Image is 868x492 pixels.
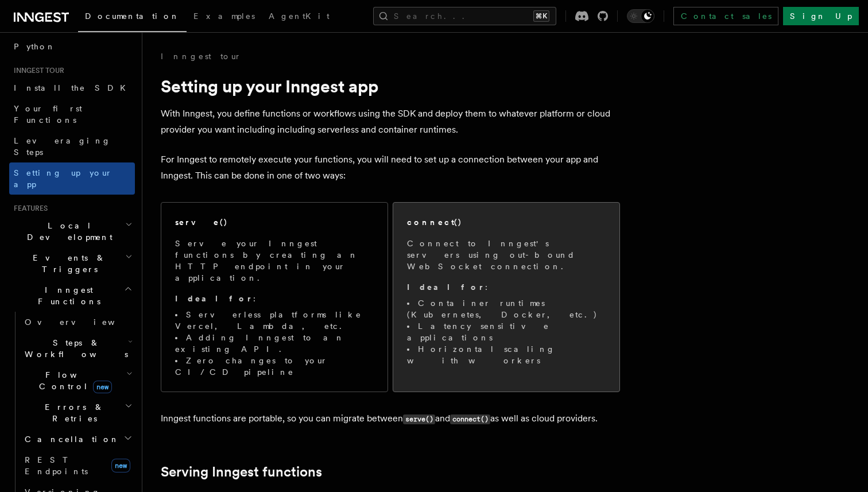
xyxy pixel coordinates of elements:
span: Python [14,42,56,51]
a: Documentation [78,3,187,32]
span: Inngest Functions [9,284,124,307]
p: : [175,293,374,304]
span: Inngest tour [9,66,64,75]
a: Inngest tour [161,51,241,62]
a: Examples [187,3,262,31]
li: Zero changes to your CI/CD pipeline [175,355,374,378]
li: Horizontal scaling with workers [407,343,606,366]
kbd: ⌘K [533,10,549,22]
a: Install the SDK [9,78,135,98]
a: serve()Serve your Inngest functions by creating an HTTP endpoint in your application.Ideal for:Se... [161,202,388,392]
p: Inngest functions are portable, so you can migrate between and as well as cloud providers. [161,410,620,427]
li: Serverless platforms like Vercel, Lambda, etc. [175,309,374,332]
a: Sign Up [783,7,859,25]
span: Local Development [9,220,125,243]
li: Container runtimes (Kubernetes, Docker, etc.) [407,297,606,320]
code: connect() [450,414,490,424]
span: Examples [193,11,255,21]
button: Inngest Functions [9,280,135,312]
span: Flow Control [20,369,126,392]
a: AgentKit [262,3,336,31]
span: Overview [25,317,143,327]
button: Events & Triggers [9,247,135,280]
a: Contact sales [673,7,778,25]
a: connect()Connect to Inngest's servers using out-bound WebSocket connection.Ideal for:Container ru... [393,202,620,392]
button: Toggle dark mode [627,9,654,23]
span: Steps & Workflows [20,337,128,360]
a: Overview [20,312,135,332]
a: Leveraging Steps [9,130,135,162]
span: Features [9,204,48,213]
h1: Setting up your Inngest app [161,76,620,96]
button: Errors & Retries [20,397,135,429]
strong: Ideal for [175,294,253,303]
p: Connect to Inngest's servers using out-bound WebSocket connection. [407,238,606,272]
span: Errors & Retries [20,401,125,424]
a: Python [9,36,135,57]
span: Setting up your app [14,168,113,189]
p: With Inngest, you define functions or workflows using the SDK and deploy them to whatever platfor... [161,106,620,138]
button: Steps & Workflows [20,332,135,365]
span: new [111,459,130,472]
span: REST Endpoints [25,455,88,476]
span: new [93,381,112,393]
span: Install the SDK [14,83,133,92]
span: Your first Functions [14,104,82,125]
span: Cancellation [20,433,119,445]
span: Events & Triggers [9,252,125,275]
span: Documentation [85,11,180,21]
li: Adding Inngest to an existing API. [175,332,374,355]
a: Serving Inngest functions [161,464,322,480]
p: Serve your Inngest functions by creating an HTTP endpoint in your application. [175,238,374,284]
button: Cancellation [20,429,135,450]
p: : [407,281,606,293]
button: Flow Controlnew [20,365,135,397]
p: For Inngest to remotely execute your functions, you will need to set up a connection between your... [161,152,620,184]
a: Setting up your app [9,162,135,195]
a: Your first Functions [9,98,135,130]
li: Latency sensitive applications [407,320,606,343]
h2: connect() [407,216,462,228]
strong: Ideal for [407,282,485,292]
button: Local Development [9,215,135,247]
a: REST Endpointsnew [20,450,135,482]
button: Search...⌘K [373,7,556,25]
span: Leveraging Steps [14,136,111,157]
code: serve() [403,414,435,424]
span: AgentKit [269,11,330,21]
h2: serve() [175,216,228,228]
